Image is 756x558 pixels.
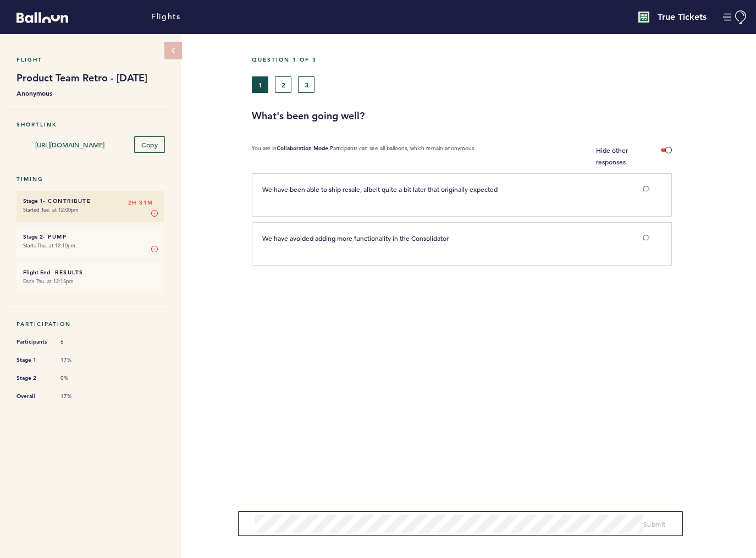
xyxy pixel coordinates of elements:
[151,11,180,23] a: Flights
[16,71,164,85] h1: Product Team Retro - [DATE]
[60,338,93,346] span: 6
[23,242,75,249] time: Starts Thu. at 12:10pm
[16,336,49,347] span: Participants
[23,278,74,285] time: Ends Thu. at 12:15pm
[23,269,50,276] small: Flight End
[643,520,666,528] span: Submit
[16,373,49,384] span: Stage 2
[141,140,158,149] span: Copy
[262,185,498,194] span: We have been able to ship resale, albeit quite a bit later that originally expected
[23,197,43,205] small: Stage 1
[16,87,164,98] b: Anonymous
[16,391,49,402] span: Overall
[262,234,449,242] span: We have avoided adding more functionality in the Consolidator
[723,10,748,24] button: Manage Account
[643,518,666,529] button: Submit
[277,145,330,152] b: Collaboration Mode.
[23,206,79,213] time: Started Tue. at 12:00pm
[252,56,748,63] h5: Question 1 of 3
[60,356,93,364] span: 17%
[275,76,291,93] button: 2
[134,136,165,153] button: Copy
[23,233,158,240] h6: - Pump
[23,233,43,240] small: Stage 2
[16,56,164,63] h5: Flight
[658,10,707,24] h4: True Tickets
[60,374,93,382] span: 0%
[16,121,164,128] h5: Shortlink
[60,393,93,400] span: 17%
[298,76,314,93] button: 3
[8,11,68,23] a: Balloon
[252,76,268,93] button: 1
[23,269,158,276] h6: - Results
[128,197,153,208] span: 2H 31M
[16,355,49,366] span: Stage 1
[16,175,164,183] h5: Timing
[252,109,748,123] h3: What's been going well?
[252,145,476,168] p: You are in Participants can see all balloons, which remain anonymous.
[16,12,68,23] svg: Balloon
[23,197,158,205] h6: - Contribute
[16,321,164,328] h5: Participation
[596,146,628,166] span: Hide other responses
